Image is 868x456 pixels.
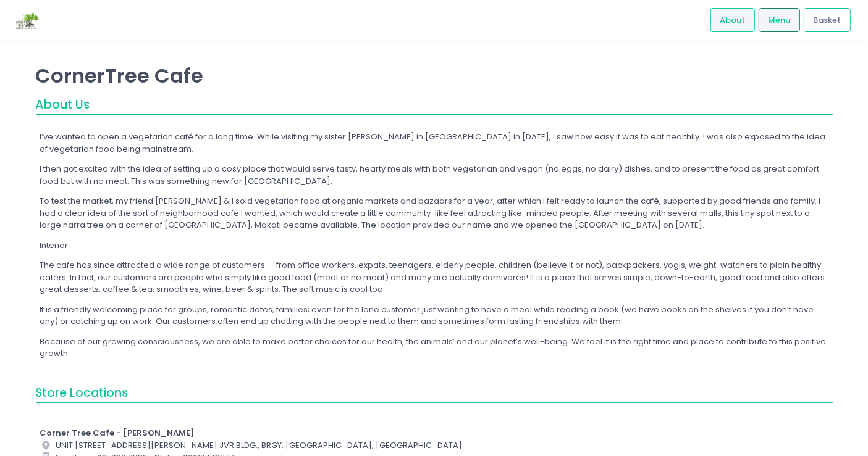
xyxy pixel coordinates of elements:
[40,427,195,439] b: Corner Tree Cafe - [PERSON_NAME]
[40,304,828,328] p: It is a friendly welcoming place for groups, romantic dates, families; even for the lone customer...
[40,336,828,360] p: Because of our growing consciousness, we are able to make better choices for our health, the anim...
[36,96,833,115] div: About Us
[40,439,828,452] div: UNIT [STREET_ADDRESS][PERSON_NAME] JVR BLDG., BRGY. [GEOGRAPHIC_DATA], [GEOGRAPHIC_DATA]
[36,64,833,88] p: CornerTree Cafe
[813,14,841,27] span: Basket
[15,9,39,31] img: logo
[40,259,828,296] p: The cafe has since attracted a wide range of customers — from office workers, expats, teenagers, ...
[40,131,828,155] p: I’ve wanted to open a vegetarian café for a long time. While visiting my sister [PERSON_NAME] in ...
[36,384,833,403] div: Store Locations
[710,8,755,31] a: About
[720,14,745,27] span: About
[40,163,828,187] p: I then got excited with the idea of setting up a cosy place that would serve tasty, hearty meals ...
[768,14,790,27] span: Menu
[40,195,828,231] p: To test the market, my friend [PERSON_NAME] & I sold vegetarian food at organic markets and bazaa...
[40,239,828,252] p: Interior
[759,8,800,31] a: Menu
